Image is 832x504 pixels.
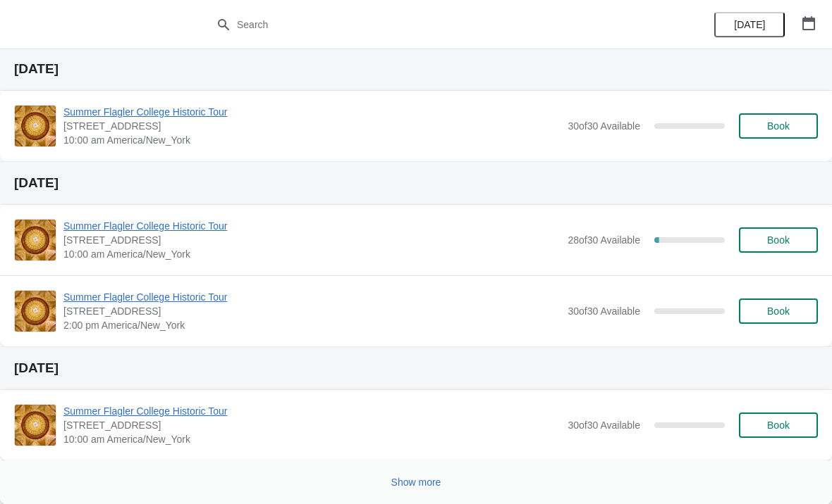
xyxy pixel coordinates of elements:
span: Book [767,120,790,132]
button: Book [739,412,818,438]
span: 28 of 30 Available [568,234,640,246]
span: Summer Flagler College Historic Tour [63,105,561,119]
input: Search [236,12,624,37]
button: [DATE] [714,12,785,37]
span: Summer Flagler College Historic Tour [63,404,561,418]
span: 10:00 am America/New_York [63,247,561,261]
span: Summer Flagler College Historic Tour [63,219,561,233]
img: Summer Flagler College Historic Tour | 74 King Street, St. Augustine, FL, USA | 10:00 am America/... [15,220,56,260]
span: 10:00 am America/New_York [63,133,561,147]
span: Summer Flagler College Historic Tour [63,290,561,304]
span: Show more [391,477,441,488]
span: [DATE] [734,19,765,30]
span: 30 of 30 Available [568,420,640,431]
button: Show more [386,470,447,495]
span: [STREET_ADDRESS] [63,119,561,133]
h2: [DATE] [14,361,818,375]
span: 2:00 pm America/New_York [63,318,561,332]
span: Book [767,305,790,317]
button: Book [739,298,818,324]
img: Summer Flagler College Historic Tour | 74 King Street, St. Augustine, FL, USA | 2:00 pm America/N... [15,291,56,332]
span: [STREET_ADDRESS] [63,233,561,247]
span: [STREET_ADDRESS] [63,418,561,432]
h2: [DATE] [14,62,818,76]
span: 30 of 30 Available [568,305,640,317]
span: 30 of 30 Available [568,120,640,132]
img: Summer Flagler College Historic Tour | 74 King Street, St. Augustine, FL, USA | 10:00 am America/... [15,106,56,146]
span: 10:00 am America/New_York [63,432,561,446]
img: Summer Flagler College Historic Tour | 74 King Street, St. Augustine, FL, USA | 10:00 am America/... [15,405,56,446]
button: Book [739,113,818,139]
span: [STREET_ADDRESS] [63,304,561,318]
button: Book [739,227,818,253]
span: Book [767,234,790,246]
span: Book [767,420,790,431]
h2: [DATE] [14,176,818,190]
